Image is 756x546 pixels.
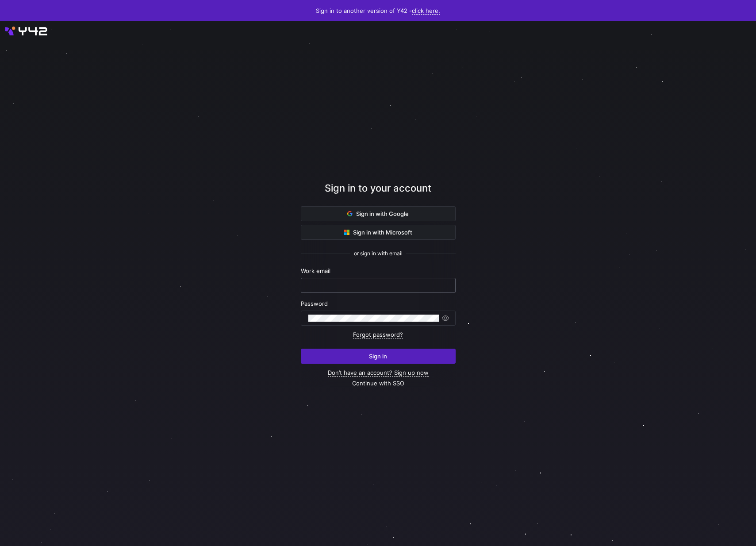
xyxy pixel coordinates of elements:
[344,229,412,236] span: Sign in with Microsoft
[352,380,404,387] a: Continue with SSO
[347,210,409,217] span: Sign in with Google
[301,267,330,274] span: Work email
[328,369,429,377] a: Don’t have an account? Sign up now
[354,250,403,257] span: or sign in with email
[301,206,456,221] button: Sign in with Google
[353,331,403,338] a: Forgot password?
[301,225,456,240] button: Sign in with Microsoft
[369,353,387,360] span: Sign in
[301,181,456,206] div: Sign in to your account
[412,7,440,15] a: click here.
[301,300,328,307] span: Password
[301,349,456,364] button: Sign in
